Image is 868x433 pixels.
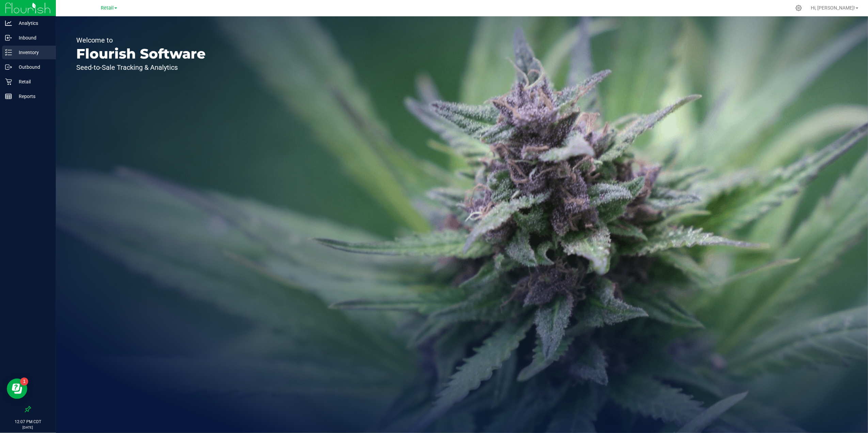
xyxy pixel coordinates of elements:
[76,64,206,71] p: Seed-to-Sale Tracking & Analytics
[12,19,53,27] p: Analytics
[5,64,12,70] inline-svg: Outbound
[76,37,206,44] p: Welcome to
[76,47,206,61] p: Flourish Software
[794,5,803,11] div: Manage settings
[20,378,28,386] iframe: Resource center unread badge
[811,5,855,11] span: Hi, [PERSON_NAME]!
[101,5,114,11] span: Retail
[5,20,12,27] inline-svg: Analytics
[12,34,53,42] p: Inbound
[3,425,53,430] p: [DATE]
[5,34,12,41] inline-svg: Inbound
[12,92,53,100] p: Reports
[7,379,27,399] iframe: Resource center
[5,49,12,56] inline-svg: Inventory
[12,78,53,86] p: Retail
[12,48,53,57] p: Inventory
[5,93,12,100] inline-svg: Reports
[3,419,53,425] p: 12:07 PM CDT
[25,406,31,413] label: Pin the sidebar to full width on large screens
[5,78,12,85] inline-svg: Retail
[12,63,53,71] p: Outbound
